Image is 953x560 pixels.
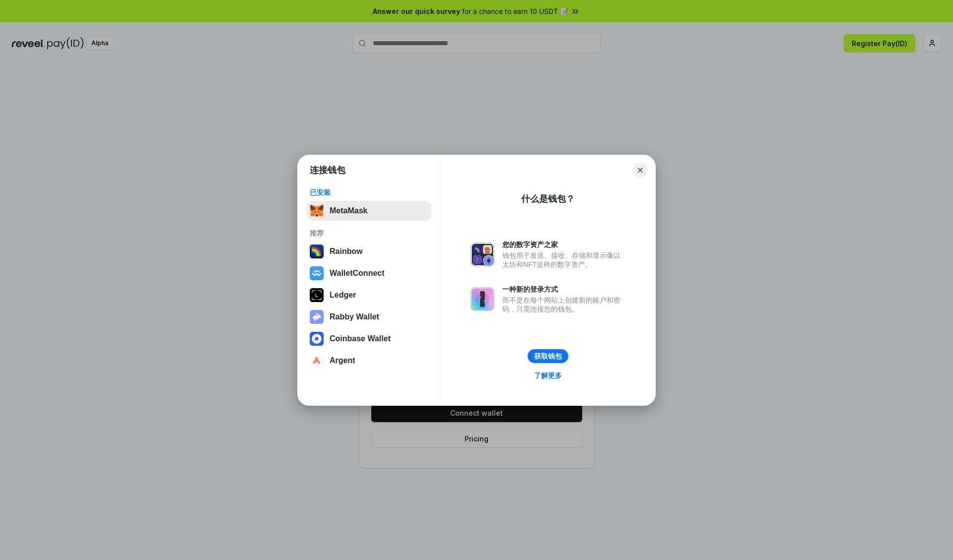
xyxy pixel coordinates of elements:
[307,201,431,221] button: MetaMask
[307,329,431,349] button: Coinbase Wallet
[330,291,356,300] div: Ledger
[502,251,625,269] div: 钱包用于发送、接收、存储和显示像以太坊和NFT这样的数字资产。
[502,296,625,313] div: 而不是在每个网站上创建新的账户和密码，只需连接您的钱包。
[502,285,625,294] div: 一种新的登录方式
[330,312,379,321] div: Rabby Wallet
[310,332,324,346] img: svg+xml,%3Csvg%20width%3D%2228%22%20height%3D%2228%22%20viewBox%3D%220%200%2028%2028%22%20fill%3D...
[534,371,562,380] div: 了解更多
[310,310,324,324] img: svg+xml,%3Csvg%20xmlns%3D%22http%3A%2F%2Fwww.w3.org%2F2000%2Fsvg%22%20fill%3D%22none%22%20viewBox...
[310,188,428,197] div: 已安装
[310,229,428,238] div: 推荐
[534,352,562,361] div: 获取钱包
[528,349,568,363] button: 获取钱包
[521,193,575,205] div: 什么是钱包？
[310,354,324,368] img: svg+xml,%3Csvg%20width%3D%2228%22%20height%3D%2228%22%20viewBox%3D%220%200%2028%2028%22%20fill%3D...
[502,240,625,249] div: 您的数字资产之家
[310,266,324,280] img: svg+xml,%3Csvg%20width%3D%2228%22%20height%3D%2228%22%20viewBox%3D%220%200%2028%2028%22%20fill%3D...
[307,351,431,371] button: Argent
[330,334,391,343] div: Coinbase Wallet
[310,164,345,176] h1: 连接钱包
[528,369,568,382] a: 了解更多
[310,204,324,218] img: svg+xml,%3Csvg%20fill%3D%22none%22%20height%3D%2233%22%20viewBox%3D%220%200%2035%2033%22%20width%...
[307,307,431,327] button: Rabby Wallet
[330,269,385,278] div: WalletConnect
[471,287,494,311] img: svg+xml,%3Csvg%20xmlns%3D%22http%3A%2F%2Fwww.w3.org%2F2000%2Fsvg%22%20fill%3D%22none%22%20viewBox...
[310,288,324,302] img: svg+xml,%3Csvg%20xmlns%3D%22http%3A%2F%2Fwww.w3.org%2F2000%2Fsvg%22%20width%3D%2228%22%20height%3...
[330,356,355,365] div: Argent
[330,206,367,215] div: MetaMask
[633,163,647,177] button: Close
[307,242,431,261] button: Rainbow
[310,245,324,258] img: svg+xml,%3Csvg%20width%3D%22120%22%20height%3D%22120%22%20viewBox%3D%220%200%20120%20120%22%20fil...
[471,243,494,266] img: svg+xml,%3Csvg%20xmlns%3D%22http%3A%2F%2Fwww.w3.org%2F2000%2Fsvg%22%20fill%3D%22none%22%20viewBox...
[307,263,431,283] button: WalletConnect
[307,285,431,305] button: Ledger
[330,247,363,256] div: Rainbow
